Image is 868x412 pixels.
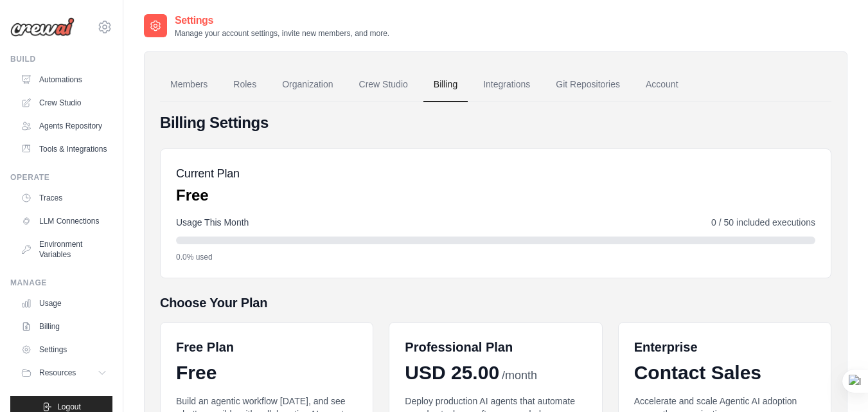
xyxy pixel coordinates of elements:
[57,402,81,412] span: Logout
[10,17,75,37] img: Logo
[634,338,815,356] h6: Enterprise
[10,172,112,183] div: Operate
[176,252,213,262] span: 0.0% used
[175,28,389,39] p: Manage your account settings, invite new members, and more.
[10,278,112,288] div: Manage
[405,338,513,356] h6: Professional Plan
[15,293,112,314] a: Usage
[15,363,112,383] button: Resources
[160,112,831,133] h4: Billing Settings
[634,361,815,384] div: Contact Sales
[15,234,112,265] a: Environment Variables
[15,188,112,208] a: Traces
[176,361,357,384] div: Free
[39,368,76,378] span: Resources
[635,67,689,102] a: Account
[160,294,831,312] h5: Choose Your Plan
[15,316,112,337] a: Billing
[545,67,630,102] a: Git Repositories
[10,54,112,64] div: Build
[15,69,112,90] a: Automations
[711,216,815,229] span: 0 / 50 included executions
[15,339,112,360] a: Settings
[15,116,112,136] a: Agents Repository
[176,165,240,183] h5: Current Plan
[175,13,389,28] h2: Settings
[176,216,249,229] span: Usage This Month
[473,67,540,102] a: Integrations
[223,67,267,102] a: Roles
[160,67,218,102] a: Members
[502,367,537,384] span: /month
[15,139,112,159] a: Tools & Integrations
[15,93,112,113] a: Crew Studio
[405,361,499,384] span: USD 25.00
[15,211,112,231] a: LLM Connections
[176,185,240,206] p: Free
[176,338,234,356] h6: Free Plan
[349,67,418,102] a: Crew Studio
[423,67,468,102] a: Billing
[272,67,343,102] a: Organization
